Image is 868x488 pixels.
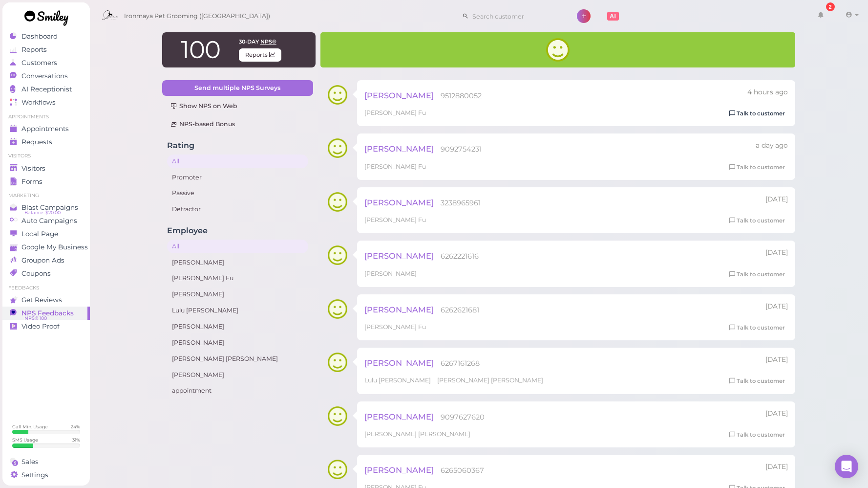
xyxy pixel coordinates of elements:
[21,138,52,146] span: Requests
[239,48,281,62] span: Reports
[167,202,308,216] a: Detractor
[21,458,39,466] span: Sales
[21,217,77,225] span: Auto Campaigns
[441,359,480,368] span: 6267161268
[2,56,90,69] a: Customers
[2,175,90,188] a: Forms
[364,251,434,261] span: [PERSON_NAME]
[2,320,90,333] a: Video Proof
[2,83,90,96] a: AI Receptionist
[726,323,788,333] a: Talk to customer
[167,288,308,301] a: [PERSON_NAME]
[170,102,305,111] div: Show NPS on Web
[364,377,432,384] span: Lulu [PERSON_NAME]
[167,304,308,317] a: Lulu [PERSON_NAME]
[162,116,313,132] a: NPS-based Bonus
[441,145,482,154] span: 9092754231
[364,198,434,207] span: [PERSON_NAME]
[726,109,788,119] a: Talk to customer
[441,252,479,261] span: 6262221616
[167,155,308,168] a: All
[21,471,48,479] span: Settings
[239,38,259,45] span: 30-day
[765,248,788,258] div: 09/22 03:26pm
[21,45,47,54] span: Reports
[726,376,788,386] a: Talk to customer
[21,256,64,265] span: Groupon Ads
[21,72,68,80] span: Conversations
[364,305,434,314] span: [PERSON_NAME]
[21,322,60,331] span: Video Proof
[364,144,434,154] span: [PERSON_NAME]
[441,413,485,421] span: 9097627620
[364,163,426,170] span: [PERSON_NAME] Fu
[726,430,788,440] a: Talk to customer
[167,320,308,333] a: [PERSON_NAME]
[2,96,90,109] a: Workflows
[826,2,835,11] div: 2
[21,230,58,238] span: Local Page
[364,412,434,421] span: [PERSON_NAME]
[21,85,72,93] span: AI Receptionist
[835,455,858,478] div: Open Intercom Messenger
[765,409,788,419] div: 09/19 01:26pm
[21,203,78,212] span: Blast Campaigns
[260,38,276,45] span: NPS®
[21,164,45,173] span: Visitors
[167,352,308,366] a: [PERSON_NAME] [PERSON_NAME]
[167,271,308,285] a: [PERSON_NAME] Fu
[364,323,426,331] span: [PERSON_NAME] Fu
[167,368,308,382] a: [PERSON_NAME]
[21,59,57,67] span: Customers
[2,43,90,56] a: Reports
[12,423,48,430] div: Call Min. Usage
[170,120,305,129] div: NPS-based Bonus
[12,437,38,443] div: SMS Usage
[364,465,434,475] span: [PERSON_NAME]
[167,336,308,350] a: [PERSON_NAME]
[21,269,51,278] span: Coupons
[441,199,481,207] span: 3238965961
[437,377,543,384] span: [PERSON_NAME] [PERSON_NAME]
[2,192,90,199] li: Marketing
[2,113,90,120] li: Appointments
[765,355,788,365] div: 09/19 01:30pm
[364,430,470,438] span: [PERSON_NAME] [PERSON_NAME]
[167,226,308,235] h4: Employee
[21,98,56,107] span: Workflows
[747,88,788,97] div: 09/25 12:47pm
[364,216,426,223] span: [PERSON_NAME] Fu
[21,125,69,133] span: Appointments
[21,296,62,304] span: Get Reviews
[2,201,90,214] a: Blast Campaigns Balance: $20.00
[2,135,90,149] a: Requests
[21,309,74,317] span: NPS Feedbacks
[21,32,58,41] span: Dashboard
[2,455,90,468] a: Sales
[364,358,434,368] span: [PERSON_NAME]
[364,109,426,116] span: [PERSON_NAME] Fu
[765,195,788,204] div: 09/23 04:47pm
[167,171,308,184] a: Promoter
[21,177,42,186] span: Forms
[441,306,479,314] span: 6262621681
[167,141,308,150] h4: Rating
[24,314,47,322] span: NPS® 100
[181,35,220,65] span: 100
[162,98,313,114] a: Show NPS on Web
[2,241,90,254] a: Google My Business
[167,384,308,398] a: appointment
[162,80,313,96] a: Send multiple NPS Surveys
[2,468,90,482] a: Settings
[124,2,270,30] span: Ironmaya Pet Grooming ([GEOGRAPHIC_DATA])
[2,30,90,43] a: Dashboard
[167,240,308,253] a: All
[726,269,788,280] a: Talk to customer
[364,90,434,100] span: [PERSON_NAME]
[726,216,788,226] a: Talk to customer
[469,8,564,24] input: Search customer
[167,256,308,269] a: [PERSON_NAME]
[2,267,90,280] a: Coupons
[756,141,788,151] div: 09/24 01:02pm
[2,153,90,159] li: Visitors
